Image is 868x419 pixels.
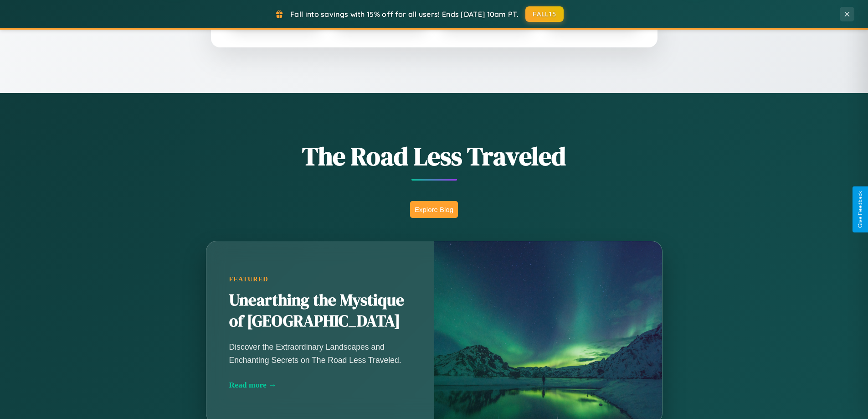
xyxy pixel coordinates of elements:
div: Featured [229,275,411,283]
p: Discover the Extraordinary Landscapes and Enchanting Secrets on The Road Less Traveled. [229,341,411,366]
button: Explore Blog [410,201,458,218]
div: Read more → [229,380,411,390]
h2: Unearthing the Mystique of [GEOGRAPHIC_DATA] [229,290,411,332]
span: Fall into savings with 15% off for all users! Ends [DATE] 10am PT. [290,10,519,19]
button: FALL15 [525,6,564,22]
div: Give Feedback [857,191,863,228]
h1: The Road Less Traveled [161,139,708,174]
